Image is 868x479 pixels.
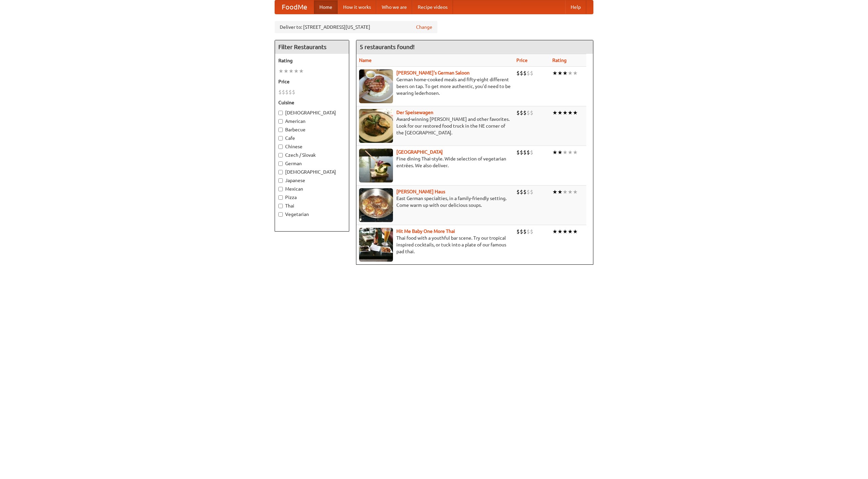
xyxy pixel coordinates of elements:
li: $ [520,149,523,156]
p: Thai food with a youthful bar scene. Try our tropical inspired cocktails, or tuck into a plate of... [359,235,511,255]
li: $ [530,188,533,196]
li: ★ [568,188,573,196]
a: Hit Me Baby One More Thai [396,228,455,234]
h4: Filter Restaurants [275,40,349,54]
li: $ [523,149,527,156]
li: ★ [573,69,578,77]
p: German home-cooked meals and fifty-eight different beers on tap. To get more authentic, you'd nee... [359,76,511,96]
b: [PERSON_NAME] Haus [396,189,445,194]
a: Who we are [376,0,412,14]
a: Help [565,0,586,14]
li: $ [527,109,530,116]
li: ★ [557,69,563,77]
li: ★ [563,149,568,156]
li: $ [520,69,523,77]
li: $ [527,188,530,196]
input: Vegetarian [278,212,283,217]
label: Mexican [278,186,346,192]
input: [DEMOGRAPHIC_DATA] [278,111,283,115]
li: $ [520,188,523,196]
li: ★ [557,188,563,196]
label: Cafe [278,135,346,141]
li: $ [278,88,282,96]
h5: Price [278,78,346,85]
li: ★ [552,69,557,77]
li: $ [289,88,292,96]
li: $ [285,88,289,96]
li: ★ [563,188,568,196]
label: Czech / Slovak [278,152,346,158]
li: $ [527,228,530,235]
a: Name [359,58,372,63]
ng-pluralize: 5 restaurants found! [360,44,415,50]
a: FoodMe [275,0,314,14]
li: ★ [278,67,283,75]
p: Fine dining Thai-style. Wide selection of vegetarian entrées. We also deliver. [359,155,511,169]
li: ★ [563,228,568,235]
li: $ [520,228,523,235]
label: American [278,118,346,125]
li: ★ [557,109,563,116]
label: Vegetarian [278,211,346,218]
li: ★ [568,228,573,235]
li: ★ [568,149,573,156]
li: $ [516,69,520,77]
li: $ [520,109,523,116]
a: Home [314,0,338,14]
a: How it works [338,0,376,14]
li: ★ [563,109,568,116]
li: ★ [563,69,568,77]
label: Pizza [278,194,346,201]
li: ★ [573,109,578,116]
p: Award-winning [PERSON_NAME] and other favorites. Look for our restored food truck in the NE corne... [359,116,511,136]
li: ★ [289,67,294,75]
li: $ [530,109,533,116]
li: ★ [557,149,563,156]
li: ★ [568,69,573,77]
div: Deliver to: [STREET_ADDRESS][US_STATE] [275,21,437,33]
li: ★ [573,149,578,156]
label: [DEMOGRAPHIC_DATA] [278,109,346,116]
input: Mexican [278,187,283,191]
li: $ [523,188,527,196]
a: [GEOGRAPHIC_DATA] [396,149,443,155]
b: Der Speisewagen [396,110,433,115]
b: [PERSON_NAME]'s German Saloon [396,70,470,75]
li: $ [530,69,533,77]
img: esthers.jpg [359,69,393,103]
h5: Rating [278,57,346,64]
a: Change [416,24,432,30]
input: Cafe [278,136,283,140]
label: Thai [278,202,346,209]
a: Price [516,58,528,63]
img: speisewagen.jpg [359,109,393,143]
li: ★ [568,109,573,116]
input: [DEMOGRAPHIC_DATA] [278,170,283,174]
input: Thai [278,204,283,208]
li: ★ [552,149,557,156]
li: $ [523,69,527,77]
label: Barbecue [278,126,346,133]
li: ★ [552,188,557,196]
li: $ [516,228,520,235]
li: $ [527,149,530,156]
li: ★ [557,228,563,235]
li: $ [527,69,530,77]
img: satay.jpg [359,149,393,182]
img: kohlhaus.jpg [359,188,393,222]
li: $ [523,228,527,235]
a: Recipe videos [412,0,453,14]
li: $ [282,88,285,96]
li: $ [530,228,533,235]
h5: Cuisine [278,99,346,106]
li: $ [516,109,520,116]
p: East German specialties, in a family-friendly setting. Come warm up with our delicious soups. [359,195,511,209]
li: ★ [552,228,557,235]
label: German [278,160,346,167]
li: ★ [573,188,578,196]
label: Japanese [278,177,346,184]
img: babythai.jpg [359,228,393,262]
li: $ [523,109,527,116]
